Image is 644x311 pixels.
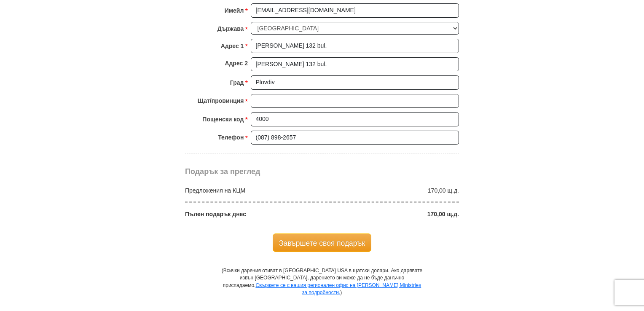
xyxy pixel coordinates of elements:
[428,187,459,194] font: 170,00 щ.д.
[185,211,246,217] font: Пълен подарък днес
[340,290,342,295] font: )
[279,239,365,247] font: Завършете своя подарък
[255,282,421,295] a: Свържете се с вашия регионален офис на [PERSON_NAME] Ministries за подробности.
[185,187,245,194] font: Предложения на КЦМ
[217,25,244,32] font: Държава
[225,60,248,67] font: Адрес 2
[230,79,244,86] font: Град
[198,97,244,104] font: Щат/провинция
[225,7,244,14] font: Имейл
[427,211,459,217] font: 170,00 щ.д.
[218,134,244,141] font: Телефон
[202,116,244,123] font: Пощенски код
[221,43,244,49] font: Адрес 1
[185,167,260,176] font: Подарък за преглед
[222,268,422,288] font: (Всички дарения отиват в [GEOGRAPHIC_DATA] USA в щатски долари. Ако дарявате извън [GEOGRAPHIC_DA...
